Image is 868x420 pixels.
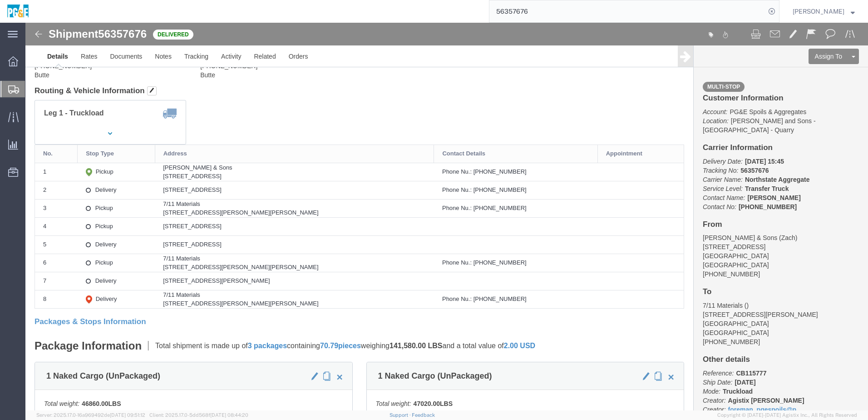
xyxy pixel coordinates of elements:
input: Search for shipment number, reference number [489,0,765,22]
span: Evelyn Angel [793,6,844,16]
span: Copyright © [DATE]-[DATE] Agistix Inc., All Rights Reserved [717,411,857,419]
a: Feedback [412,412,435,418]
span: Server: 2025.17.0-16a969492de [36,412,145,418]
span: Client: 2025.17.0-5dd568f [149,412,248,418]
a: Support [390,412,412,418]
img: logo [6,5,30,18]
span: [DATE] 08:44:20 [210,412,248,418]
button: [PERSON_NAME] [792,6,855,17]
span: [DATE] 09:51:12 [110,412,145,418]
iframe: FS Legacy Container [25,23,868,410]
